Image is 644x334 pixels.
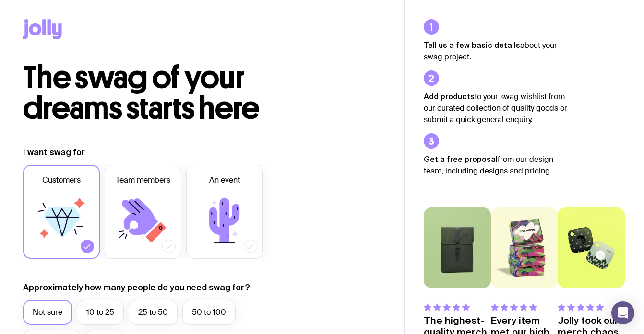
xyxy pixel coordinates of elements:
[424,153,568,177] p: from our design team, including designs and pricing.
[424,39,568,63] p: about your swag project.
[424,92,475,101] strong: Add products
[23,147,85,158] label: I want swag for
[116,174,170,186] span: Team members
[209,174,240,186] span: An event
[77,300,124,325] label: 10 to 25
[42,174,81,186] span: Customers
[23,282,250,293] label: Approximately how many people do you need swag for?
[424,41,520,49] strong: Tell us a few basic details
[182,300,236,325] label: 50 to 100
[611,301,634,324] div: Open Intercom Messenger
[23,300,72,325] label: Not sure
[129,300,178,325] label: 25 to 50
[424,155,498,163] strong: Get a free proposal
[23,58,260,127] span: The swag of your dreams starts here
[424,91,568,126] p: to your swag wishlist from our curated collection of quality goods or submit a quick general enqu...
